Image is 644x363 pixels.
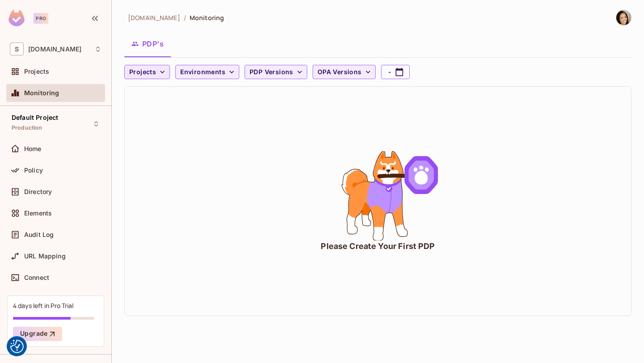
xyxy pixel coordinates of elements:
[250,67,293,78] span: PDP Versions
[175,65,239,79] button: Environments
[24,231,54,238] span: Audit Log
[245,65,307,79] button: PDP Versions
[24,274,49,281] span: Connect
[12,124,42,131] span: Production
[180,67,225,78] span: Environments
[24,167,43,174] span: Policy
[13,327,62,341] button: Upgrade
[381,65,410,79] button: -
[129,67,156,78] span: Projects
[12,114,58,121] span: Default Project
[318,67,362,78] span: OPA Versions
[8,10,25,26] img: SReyMgAAAABJRU5ErkJggg==
[24,68,49,75] span: Projects
[24,145,42,152] span: Home
[124,65,170,79] button: Projects
[13,301,73,310] div: 4 days left in Pro Trial
[10,42,24,55] span: S
[321,241,435,252] div: Please Create Your First PDP
[128,13,180,22] span: the active workspace
[124,33,171,55] button: PDP's
[190,13,224,22] span: Monitoring
[28,46,81,53] span: Workspace: stargitsolutions.com
[24,89,59,97] span: Monitoring
[24,210,52,217] span: Elements
[10,340,24,353] button: Consent Preferences
[24,253,66,260] span: URL Mapping
[10,340,24,353] img: Revisit consent button
[311,151,445,241] div: animation
[313,65,376,79] button: OPA Versions
[24,188,52,195] span: Directory
[616,10,631,25] img: Sombili Uketui
[34,13,48,24] div: Pro
[184,13,186,22] li: /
